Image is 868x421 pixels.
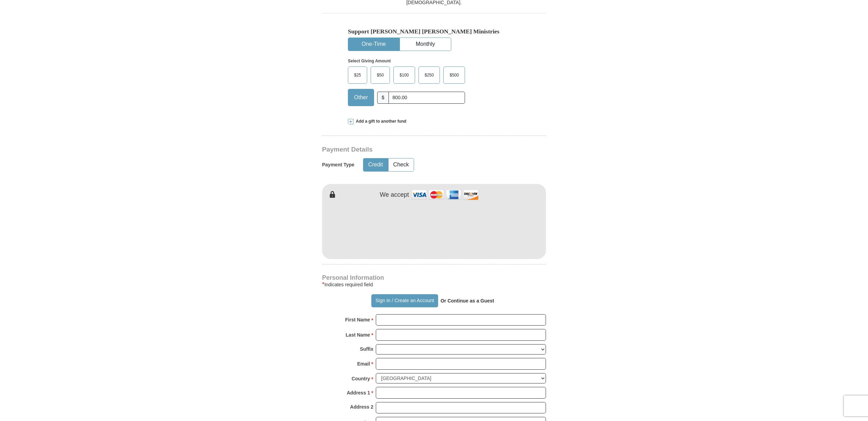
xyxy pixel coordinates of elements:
button: Credit [363,158,388,171]
strong: Suffix [360,344,373,354]
strong: Address 1 [347,388,370,398]
span: $500 [446,70,462,80]
strong: Or Continue as a Guest [441,298,494,304]
button: Monthly [400,38,451,51]
span: $250 [421,70,437,80]
span: $ [377,92,389,104]
img: credit cards accepted [411,187,479,202]
h5: Support [PERSON_NAME] [PERSON_NAME] Ministries [348,28,520,35]
span: $50 [373,70,387,80]
span: $100 [396,70,412,80]
span: Add a gift to another fund [353,119,406,124]
input: Other Amount [389,92,465,104]
strong: Last Name [346,330,370,340]
h4: Personal Information [322,275,546,280]
button: Check [389,158,414,171]
strong: Country [352,374,370,383]
button: Sign In / Create an Account [371,294,438,307]
strong: Select Giving Amount [348,59,391,63]
div: Indicates required field [322,280,546,289]
button: One-Time [348,38,399,51]
h4: We accept [380,191,409,199]
strong: Address 2 [350,402,373,412]
h3: Payment Details [322,146,498,154]
h5: Payment Type [322,162,354,168]
strong: First Name [345,315,370,325]
strong: Email [357,359,370,369]
span: $25 [351,70,364,80]
span: Other [351,92,371,103]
